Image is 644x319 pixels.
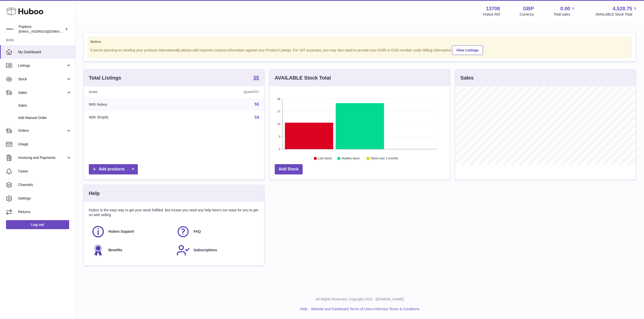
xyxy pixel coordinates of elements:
[311,307,370,311] a: Website and Dashboard Terms of Use
[108,248,122,252] span: Benefits
[376,307,420,311] a: Service Terms & Conditions
[486,5,500,12] strong: 13708
[6,25,14,33] img: hello@puptons.com
[18,169,71,174] span: Cases
[18,115,71,120] span: Add Manual Order
[18,63,66,68] span: Listings
[318,157,332,160] text: Low Stock
[90,39,629,44] strong: Notice
[79,297,640,302] p: All Rights Reserved. Copyright 2025 - [DOMAIN_NAME]
[277,122,280,125] text: 18
[90,45,629,55] div: If you're planning on sending your products internationally please add required customs informati...
[181,86,264,98] th: Quantity
[460,75,473,81] h3: Sales
[253,75,259,81] a: 55
[523,5,534,12] strong: GBP
[193,229,201,234] span: FAQ
[89,75,121,81] h3: Total Listings
[560,5,570,12] span: 0.00
[84,86,181,98] th: Name
[553,5,576,17] a: 0.00 Total sales
[176,243,256,257] a: Subscriptions
[452,45,483,55] a: View Listings
[253,75,259,80] strong: 55
[371,157,398,160] text: Stock over 2 months
[176,225,256,238] a: FAQ
[277,97,280,100] text: 36
[18,90,66,95] span: Sales
[279,148,280,151] text: 0
[18,182,71,187] span: Channels
[18,50,71,54] span: My Dashboard
[19,24,64,34] div: Puptons
[255,115,259,119] a: 54
[613,5,632,12] span: 4,528.75
[19,29,74,33] span: [EMAIL_ADDRESS][DOMAIN_NAME]
[18,103,71,108] span: Sales
[18,155,66,160] span: Invoicing and Payments
[18,142,71,147] span: Usage
[520,12,534,17] div: Currency
[89,190,100,197] h3: Help
[553,12,576,17] span: Total sales
[309,307,419,311] li: and
[89,164,138,174] a: Add products
[595,5,638,17] a: 4,528.75 AVAILABLE Stock Total
[193,248,217,252] span: Subscriptions
[108,229,134,234] span: Huboo Support
[277,110,280,113] text: 27
[595,12,638,17] span: AVAILABLE Stock Total
[300,307,307,311] a: Help
[341,157,360,160] text: Healthy stock
[91,243,171,257] a: Benefits
[275,164,303,174] a: Add Stock
[84,111,181,124] td: With Shopify
[255,102,259,106] a: 55
[18,128,66,133] span: Orders
[84,98,181,111] td: With Huboo
[18,196,71,201] span: Settings
[483,12,500,17] div: Huboo Ref
[91,225,171,238] a: Huboo Support
[18,77,66,82] span: Stock
[275,75,331,81] h3: AVAILABLE Stock Total
[18,210,71,214] span: Returns
[279,135,280,138] text: 9
[6,220,69,229] a: Log out
[89,208,259,217] p: Huboo is the easy way to get your stock fulfilled. But incase you need any help here's our ways f...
